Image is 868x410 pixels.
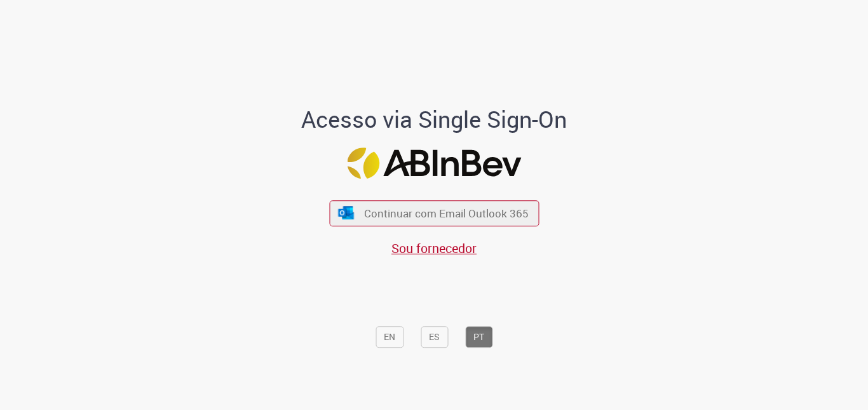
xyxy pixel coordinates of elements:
img: Logo ABInBev [347,147,521,179]
button: ES [421,326,448,348]
a: Sou fornecedor [391,240,477,257]
button: EN [376,326,403,348]
img: ícone Azure/Microsoft 360 [337,206,355,219]
span: Continuar com Email Outlook 365 [364,206,529,221]
h1: Acesso via Single Sign-On [258,107,611,132]
button: PT [465,326,492,348]
button: ícone Azure/Microsoft 360 Continuar com Email Outlook 365 [329,200,539,226]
